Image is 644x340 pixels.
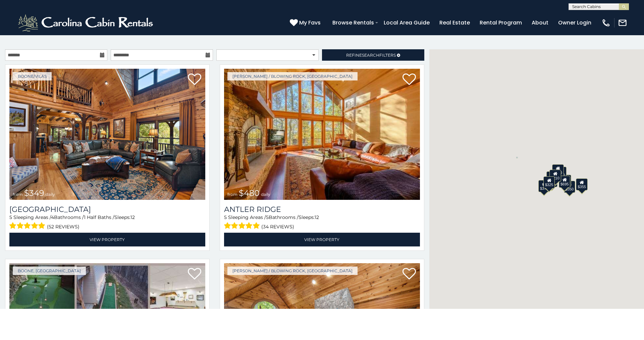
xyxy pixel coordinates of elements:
[538,180,550,192] div: $375
[9,205,205,214] h3: Diamond Creek Lodge
[227,267,358,275] a: [PERSON_NAME] / Blowing Rock, [GEOGRAPHIC_DATA]
[84,214,114,220] span: 1 Half Baths /
[9,233,205,246] a: View Property
[9,205,205,214] a: [GEOGRAPHIC_DATA]
[227,192,237,197] span: from
[51,214,54,220] span: 4
[362,53,379,58] span: Search
[266,214,269,220] span: 5
[13,72,52,80] a: Boone/Vilas
[47,222,79,231] span: (52 reviews)
[402,267,416,281] a: Add to favorites
[543,176,555,188] div: $325
[559,176,570,188] div: $695
[402,73,416,87] a: Add to favorites
[261,192,270,197] span: daily
[9,214,205,231] div: Sleeping Areas / Bathrooms / Sleeps:
[239,188,260,198] span: $480
[13,192,23,197] span: from
[188,267,201,281] a: Add to favorites
[224,69,420,200] a: Antler Ridge from $480 daily
[576,178,587,190] div: $355
[224,233,420,246] a: View Property
[618,18,627,27] img: mail-regular-white.png
[188,73,201,87] a: Add to favorites
[552,164,563,176] div: $320
[46,192,55,197] span: daily
[559,175,571,187] div: $380
[13,267,86,275] a: Boone, [GEOGRAPHIC_DATA]
[346,53,396,58] span: Refine Filters
[24,188,44,198] span: $349
[315,214,319,220] span: 12
[555,17,595,29] a: Owner Login
[329,17,377,29] a: Browse Rentals
[9,214,12,220] span: 5
[224,69,420,200] img: Antler Ridge
[528,17,552,29] a: About
[476,17,525,29] a: Rental Program
[130,214,135,220] span: 12
[290,18,322,27] a: My Favs
[17,13,156,33] img: White-1-2.png
[224,205,420,214] a: Antler Ridge
[601,18,611,27] img: phone-regular-white.png
[9,69,205,200] a: Diamond Creek Lodge from $349 daily
[224,214,227,220] span: 5
[299,18,321,27] span: My Favs
[227,72,358,80] a: [PERSON_NAME] / Blowing Rock, [GEOGRAPHIC_DATA]
[380,17,433,29] a: Local Area Guide
[549,170,561,182] div: $210
[436,17,473,29] a: Real Estate
[322,49,424,61] a: RefineSearchFilters
[261,222,294,231] span: (34 reviews)
[9,69,205,200] img: Diamond Creek Lodge
[224,214,420,231] div: Sleeping Areas / Bathrooms / Sleeps:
